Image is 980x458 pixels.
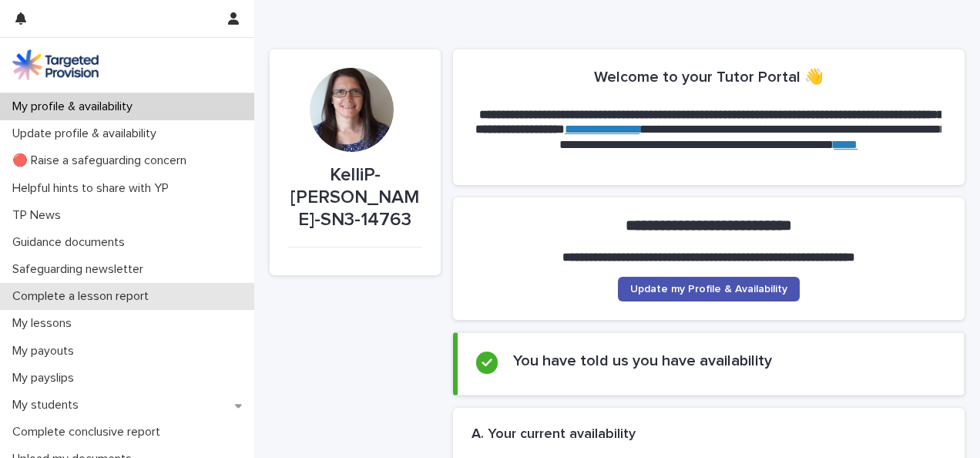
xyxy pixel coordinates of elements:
[6,126,169,141] p: Update profile & availability
[6,344,86,359] p: My payouts
[288,164,422,231] p: KelliP-[PERSON_NAME]-SN3-14763
[618,277,800,301] a: Update my Profile & Availability
[6,425,173,439] p: Complete conclusive report
[6,289,161,304] p: Complete a lesson report
[6,153,199,168] p: 🔴 Raise a safeguarding concern
[6,208,73,223] p: TP News
[513,352,772,370] h2: You have told us you have availability
[12,49,99,80] img: M5nRWzHhSzIhMunXDL62
[6,371,86,386] p: My payslips
[472,426,636,443] h2: A. Your current availability
[6,262,156,277] p: Safeguarding newsletter
[594,68,824,86] h2: Welcome to your Tutor Portal 👋
[630,284,787,295] span: Update my Profile & Availability
[6,398,91,413] p: My students
[6,181,181,196] p: Helpful hints to share with YP
[6,99,145,114] p: My profile & availability
[6,316,84,331] p: My lessons
[6,235,137,250] p: Guidance documents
